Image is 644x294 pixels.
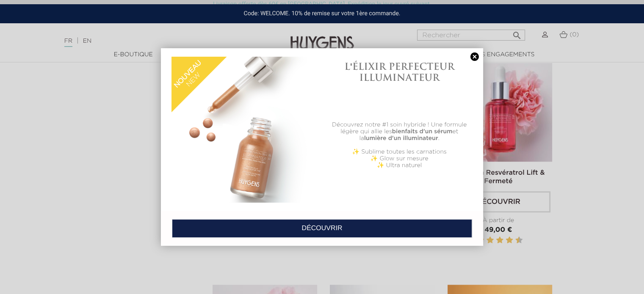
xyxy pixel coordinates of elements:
h1: L'ÉLIXIR PERFECTEUR ILLUMINATEUR [326,61,473,83]
p: ✨ Glow sur mesure [326,155,473,162]
b: bienfaits d'un sérum [392,129,453,135]
b: lumière d'un illuminateur [364,135,438,141]
p: ✨ Sublime toutes les carnations [326,148,473,155]
p: ✨ Ultra naturel [326,162,473,169]
p: Découvrez notre #1 soin hybride ! Une formule légère qui allie les et la . [326,121,473,142]
a: DÉCOUVRIR [172,219,472,238]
